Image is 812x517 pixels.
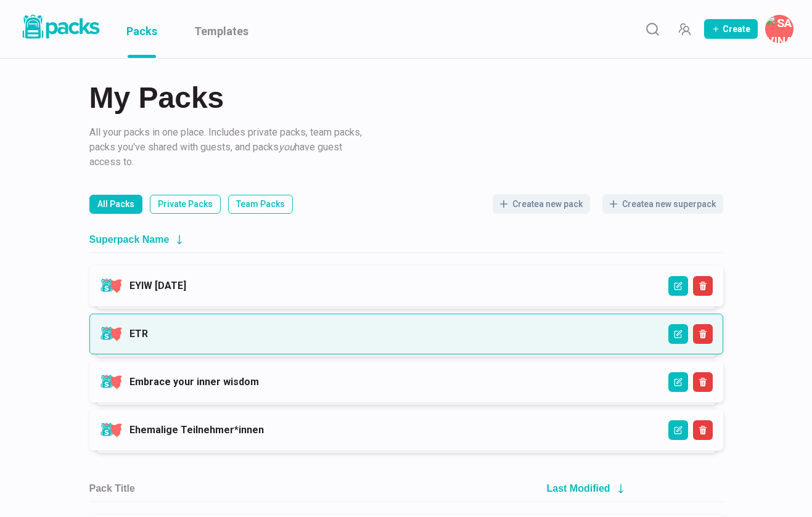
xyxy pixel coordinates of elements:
[693,372,713,392] button: Delete Superpack
[493,194,590,214] button: Createa new pack
[693,324,713,344] button: Delete Superpack
[236,198,285,211] p: Team Packs
[97,198,134,211] p: All Packs
[693,276,713,296] button: Delete Superpack
[279,141,295,153] i: you
[668,276,688,296] button: Edit
[18,12,102,41] img: Packs logo
[672,17,697,41] button: Manage Team Invites
[89,482,135,494] h2: Pack Title
[547,482,610,494] h2: Last Modified
[18,12,102,46] a: Packs logo
[704,19,758,39] button: Create Pack
[640,17,665,41] button: Search
[693,420,713,440] button: Delete Superpack
[668,324,688,344] button: Edit
[602,194,723,214] button: Createa new superpack
[668,372,688,392] button: Edit
[158,198,213,211] p: Private Packs
[89,125,367,169] p: All your packs in one place. Includes private packs, team packs, packs you've shared with guests,...
[765,15,794,43] button: Savina Tilmann
[668,420,688,440] button: Edit
[89,83,723,113] h2: My Packs
[89,234,170,245] h2: Superpack Name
